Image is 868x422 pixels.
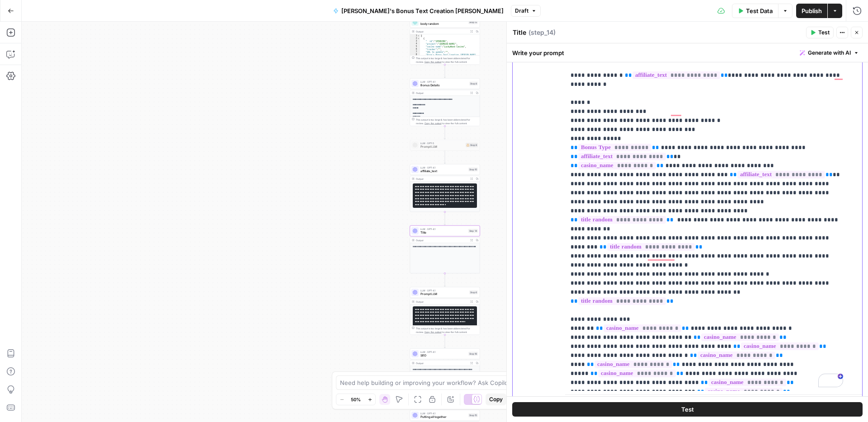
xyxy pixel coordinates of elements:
span: Test [818,28,830,37]
span: LLM · GPT-5 [420,141,464,145]
div: 7 [410,51,420,53]
span: Copy the output [425,61,442,63]
span: Publish [802,6,822,15]
span: Prompt LLM [420,145,464,149]
button: Copy [486,394,506,405]
span: body random [420,22,467,26]
span: LLM · GPT-4.1 [420,80,467,84]
span: Toggle code folding, rows 2 through 11 [417,37,420,40]
div: Step 13 [468,20,478,24]
span: [PERSON_NAME]'s Bonus Text Creation [PERSON_NAME] [341,6,504,15]
span: ( step_14 ) [528,28,556,37]
span: Test [681,405,694,414]
span: LLM · GPT-4.1 [420,350,467,354]
div: 3 [410,40,420,42]
button: Test [806,27,834,38]
div: 1 [410,34,420,37]
span: Test Data [746,6,773,15]
span: Draft [515,7,528,15]
g: Edge from step_9 to step_10 [444,150,446,164]
div: Step 6 [469,291,478,295]
span: LLM · GPT-4.1 [420,166,467,169]
span: 50% [351,396,361,403]
span: affiliate_text [420,169,467,173]
span: Copy the output [425,122,442,125]
span: Putting all together [420,415,467,419]
button: Publish [796,4,827,18]
g: Edge from step_10 to step_14 [444,212,446,225]
div: This output is too large & has been abbreviated for review. to view the full content. [416,56,478,64]
div: Step 8 [469,82,478,86]
div: Step 16 [468,352,478,356]
g: Edge from step_13 to step_8 [444,65,446,78]
div: Output [416,91,467,95]
div: Output [416,300,467,304]
g: Edge from step_8 to step_9 [444,126,446,139]
span: Bonus Details [420,83,467,88]
div: Output [416,30,467,33]
div: 5 [410,45,420,48]
div: Output [416,239,467,242]
div: 4 [410,42,420,45]
div: Step 10 [468,168,478,172]
div: LLM · GPT-5Prompt LLMStep 9 [410,140,480,150]
g: Edge from step_16 to step_15 [444,396,446,409]
span: Copy [489,395,503,403]
span: Toggle code folding, rows 1 through 12 [417,34,420,37]
button: Generate with AI [796,47,863,59]
div: Step 9 [466,143,478,147]
span: Prompt LLM [420,292,467,296]
span: Generate with AI [808,49,851,57]
div: Output [416,177,467,181]
g: Edge from step_14 to step_6 [444,273,446,286]
button: Test Data [732,4,778,18]
span: Title [420,230,467,235]
span: LLM · GPT-4.1 [420,412,467,415]
div: 8 [410,53,420,59]
g: Edge from step_6 to step_16 [444,335,446,348]
div: Step 14 [468,229,478,233]
span: LLM · GPT-4.1 [420,289,467,292]
div: 2 [410,37,420,40]
span: SEO [420,353,467,358]
div: Read from Gridbody randomStep 13Output[ { "__id":"10506386", "project":"[DOMAIN_NAME]", "casino_n... [410,17,480,65]
div: This output is too large & has been abbreviated for review. to view the full content. [416,327,478,334]
span: LLM · GPT-4.1 [420,227,467,231]
div: Step 15 [468,413,478,417]
button: [PERSON_NAME]'s Bonus Text Creation [PERSON_NAME] [328,4,509,18]
div: 6 [410,48,420,51]
div: To enrich screen reader interactions, please activate Accessibility in Grammarly extension settings [565,23,855,391]
div: This output is too large & has been abbreviated for review. to view the full content. [416,118,478,125]
div: user [513,23,558,412]
span: Copy the output [425,331,442,333]
div: Write your prompt [507,43,868,62]
div: Output [416,361,467,365]
button: Test [512,402,863,417]
textarea: Title [513,28,526,37]
button: Draft [511,5,541,17]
